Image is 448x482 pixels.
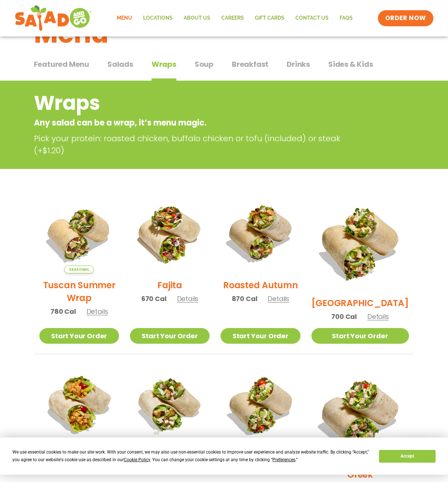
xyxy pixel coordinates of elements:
[124,457,150,462] span: Cookie Policy
[221,194,300,273] img: Product photo for Roasted Autumn Wrap
[311,194,409,291] img: Product photo for BBQ Ranch Wrap
[141,294,166,304] span: 670 Cal
[39,365,119,445] img: Product photo for Buffalo Chicken Wrap
[107,59,133,70] span: Salads
[223,279,298,292] h2: Roasted Autumn
[138,10,178,27] a: Locations
[64,266,94,273] span: Seasonal
[15,4,92,33] img: new-SAG-logo-768×292
[34,132,359,157] p: Pick your protein: roasted chicken, buffalo chicken or tofu (included) or steak (+$1.20)
[272,457,295,462] span: Preferences
[221,328,300,344] a: Start Your Order
[178,10,216,27] a: About Us
[378,10,433,26] a: ORDER NOW
[39,279,119,304] h2: Tuscan Summer Wrap
[130,365,210,445] img: Product photo for Caesar Wrap
[290,10,334,27] a: Contact Us
[111,10,138,27] a: Menu
[334,10,358,27] a: FAQs
[379,450,435,463] button: Accept
[87,307,108,316] span: Details
[34,117,356,129] p: Any salad can be a wrap, it’s menu magic.
[311,328,409,344] a: Start Your Order
[367,312,389,321] span: Details
[311,297,409,309] h2: [GEOGRAPHIC_DATA]
[232,59,268,70] span: Breakfast
[232,294,257,304] span: 870 Cal
[152,59,176,70] span: Wraps
[328,59,373,70] span: Sides & Kids
[39,328,119,344] a: Start Your Order
[39,194,119,273] img: Product photo for Tuscan Summer Wrap
[157,279,182,292] h2: Fajita
[34,88,356,118] h2: Wraps
[12,448,370,464] div: We use essential cookies to make our site work. With your consent, we may also use non-essential ...
[130,328,210,344] a: Start Your Order
[130,194,210,273] img: Product photo for Fajita Wrap
[331,312,357,321] span: 700 Cal
[311,365,409,463] img: Product photo for Greek Wrap
[385,14,426,23] span: ORDER NOW
[50,306,76,316] span: 780 Cal
[111,10,358,27] nav: Menu
[195,59,214,70] span: Soup
[34,59,89,70] span: Featured Menu
[287,59,310,70] span: Drinks
[268,294,289,303] span: Details
[221,365,300,445] img: Product photo for Cobb Wrap
[34,56,414,81] div: Tabbed content
[216,10,249,27] a: Careers
[249,10,290,27] a: GIFT CARDS
[177,294,199,303] span: Details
